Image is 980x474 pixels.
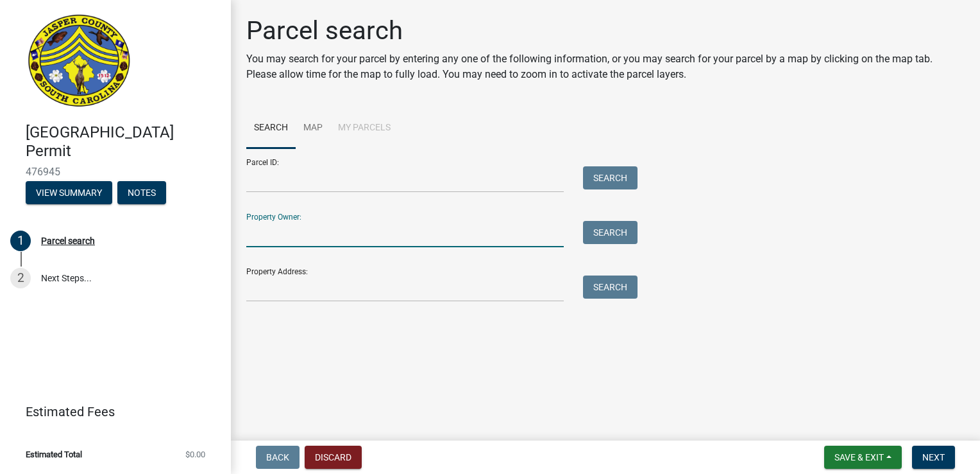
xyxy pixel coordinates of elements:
[26,181,112,204] button: View Summary
[26,166,205,178] span: 476945
[583,276,638,299] button: Search
[922,452,945,462] span: Next
[266,452,289,462] span: Back
[296,108,330,149] a: Map
[246,108,296,149] a: Search
[246,15,965,46] h1: Parcel search
[305,446,362,469] button: Discard
[10,231,31,251] div: 1
[256,446,300,469] button: Back
[26,450,82,459] span: Estimated Total
[117,181,166,204] button: Notes
[912,446,955,469] button: Next
[10,268,31,288] div: 2
[246,51,965,82] p: You may search for your parcel by entering any one of the following information, or you may searc...
[10,399,210,425] a: Estimated Fees
[26,13,133,110] img: Jasper County, South Carolina
[583,221,638,244] button: Search
[26,188,112,198] wm-modal-confirm: Summary
[26,123,221,161] h4: [GEOGRAPHIC_DATA] Permit
[824,446,902,469] button: Save & Exit
[583,166,638,189] button: Search
[117,188,166,198] wm-modal-confirm: Notes
[185,450,205,459] span: $0.00
[41,236,95,245] div: Parcel search
[834,452,884,462] span: Save & Exit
